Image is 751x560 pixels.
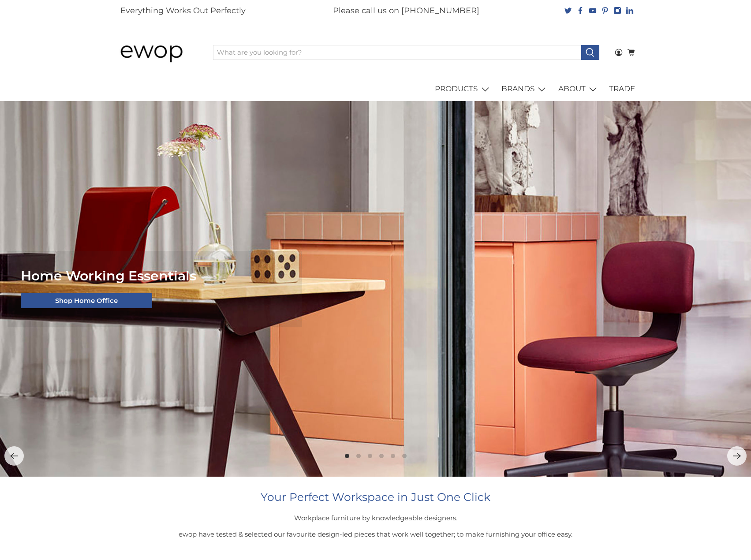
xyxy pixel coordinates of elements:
span: Home Working Essentials [21,268,196,284]
button: Previous [4,446,24,466]
p: Please call us on [PHONE_NUMBER] [333,5,479,17]
a: ABOUT [553,77,604,101]
p: Workplace furniture by knowledgeable designers. [134,513,617,523]
li: Page dot 4 [379,454,384,458]
a: BRANDS [497,77,553,101]
li: Page dot 1 [345,454,349,458]
a: PRODUCTS [430,77,497,101]
li: Page dot 6 [402,454,407,458]
a: Shop Home Office [21,293,152,308]
input: What are you looking for? [213,45,582,60]
p: ewop have tested & selected our favourite design-led pieces that work well together; to make furn... [134,530,617,540]
a: TRADE [604,77,640,101]
li: Page dot 2 [356,454,361,458]
li: Page dot 3 [368,454,372,458]
li: Page dot 5 [391,454,395,458]
button: Next [727,446,747,466]
span: Your Perfect Workspace in Just One Click [261,490,490,504]
nav: main navigation [111,77,640,101]
p: Everything Works Out Perfectly [120,5,246,17]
